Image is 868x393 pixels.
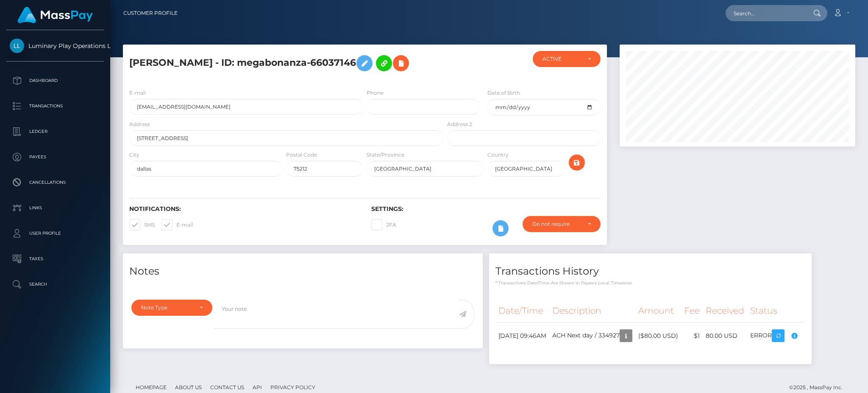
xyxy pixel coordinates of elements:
[161,219,193,230] label: E-mail
[681,323,703,349] td: $1
[635,299,681,323] th: Amount
[129,89,146,97] label: E-mail
[6,70,104,91] a: Dashboard
[549,299,635,323] th: Description
[129,205,359,213] h6: Notifications:
[495,323,549,349] td: [DATE] 09:46AM
[747,323,805,349] td: ERROR
[635,323,681,349] td: ($80.00 USD)
[6,172,104,193] a: Cancellations
[371,219,396,230] label: 2FA
[17,7,93,23] img: MassPay Logo
[10,151,100,163] p: Payees
[6,223,104,244] a: User Profile
[129,264,476,279] h4: Notes
[371,205,601,213] h6: Settings:
[747,299,805,323] th: Status
[703,323,747,349] td: 80.00 USD
[6,42,104,50] span: Luminary Play Operations Limited
[726,5,805,21] input: Search...
[487,89,520,97] label: Date of Birth
[487,151,509,159] label: Country
[549,323,635,349] td: ACH Next day / 334927
[703,299,747,323] th: Received
[542,56,581,62] div: ACTIVE
[6,197,104,219] a: Links
[10,39,24,53] img: Luminary Play Operations Limited
[129,121,150,128] label: Address
[533,51,601,67] button: ACTIVE
[6,146,104,168] a: Payees
[141,304,193,311] div: Note Type
[286,151,317,159] label: Postal Code
[129,219,155,230] label: SMS
[523,216,601,232] button: Do not require
[495,299,549,323] th: Date/Time
[129,151,139,159] label: City
[10,227,100,240] p: User Profile
[681,299,703,323] th: Fee
[131,300,212,316] button: Note Type
[10,74,100,87] p: Dashboard
[532,221,581,227] div: Do not require
[10,176,100,189] p: Cancellations
[6,274,104,295] a: Search
[10,202,100,214] p: Links
[447,121,472,128] label: Address 2
[495,264,805,279] h4: Transactions History
[123,4,178,22] a: Customer Profile
[6,248,104,269] a: Taxes
[6,121,104,142] a: Ledger
[495,280,805,286] p: * Transactions date/time are shown in payee's local timezone
[10,278,100,291] p: Search
[367,151,404,159] label: State/Province
[10,125,100,138] p: Ledger
[6,95,104,117] a: Transactions
[367,89,384,97] label: Phone
[129,51,439,76] h5: [PERSON_NAME] - ID: megabonanza-66037146
[10,100,100,112] p: Transactions
[10,253,100,265] p: Taxes
[789,383,849,392] div: © 2025 , MassPay Inc.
